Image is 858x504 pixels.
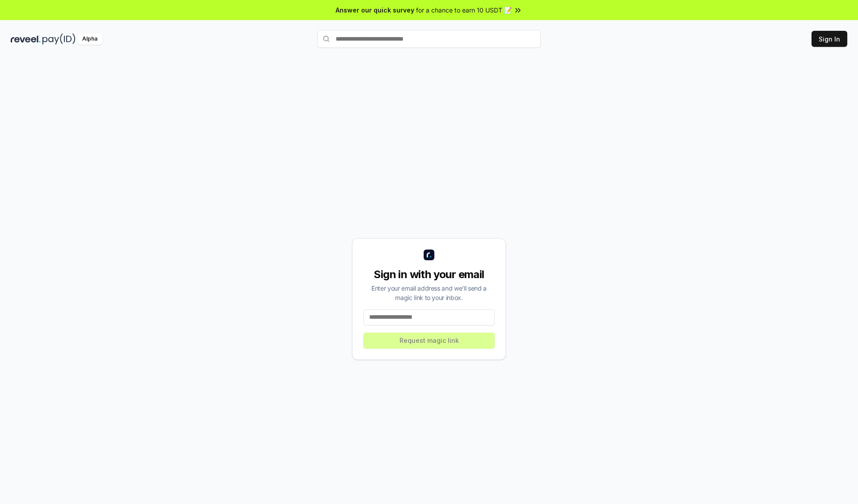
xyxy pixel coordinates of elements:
div: Enter your email address and we’ll send a magic link to your inbox. [363,283,495,302]
img: pay_id [42,33,76,45]
span: for a chance to earn 10 USDT 📝 [416,5,512,15]
img: reveel_dark [11,33,41,45]
div: Alpha [77,33,102,45]
span: Answer our quick survey [336,5,414,15]
img: logo_small [424,250,434,260]
button: Sign In [812,31,847,47]
div: Sign in with your email [363,267,495,282]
